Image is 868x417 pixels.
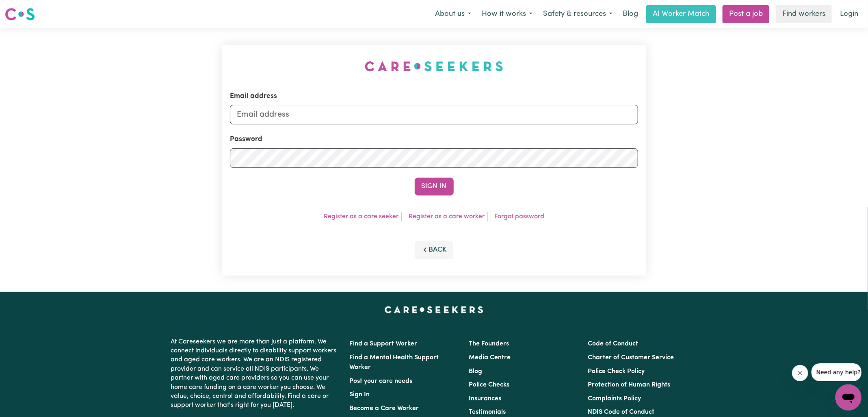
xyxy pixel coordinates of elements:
input: Email address [230,105,638,124]
a: Police Check Policy [588,368,645,375]
button: Safety & resources [538,6,618,23]
a: Blog [469,368,482,375]
a: NDIS Code of Conduct [588,409,654,415]
a: Protection of Human Rights [588,382,670,388]
button: How it works [476,6,538,23]
a: Become a Care Worker [350,405,419,412]
button: Sign In [415,178,454,195]
a: Media Centre [469,354,511,361]
a: Register as a care worker [409,213,485,220]
a: Find a Support Worker [350,341,418,347]
a: Login [835,5,863,23]
a: Blog [618,5,643,23]
iframe: Button to launch messaging window [836,384,862,410]
label: Email address [230,91,277,102]
iframe: Message from company [812,363,862,381]
a: Charter of Customer Service [588,354,674,361]
a: Find a Mental Health Support Worker [350,354,439,371]
a: Sign In [350,391,370,398]
a: The Founders [469,341,509,347]
a: Code of Conduct [588,341,638,347]
p: At Careseekers we are more than just a platform. We connect individuals directly to disability su... [171,334,340,413]
button: About us [430,6,476,23]
a: Register as a care seeker [324,213,398,220]
iframe: Close message [792,365,808,381]
a: Forgot password [495,213,544,220]
img: Careseekers logo [5,7,35,22]
a: Careseekers home page [385,306,483,313]
a: Post your care needs [350,378,413,384]
a: AI Worker Match [646,5,716,23]
button: Back [415,241,454,259]
a: Testimonials [469,409,506,415]
a: Post a job [723,5,769,23]
a: Find workers [776,5,832,23]
label: Password [230,134,262,145]
a: Complaints Policy [588,395,641,402]
a: Insurances [469,395,501,402]
a: Careseekers logo [5,5,35,24]
a: Police Checks [469,382,509,388]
